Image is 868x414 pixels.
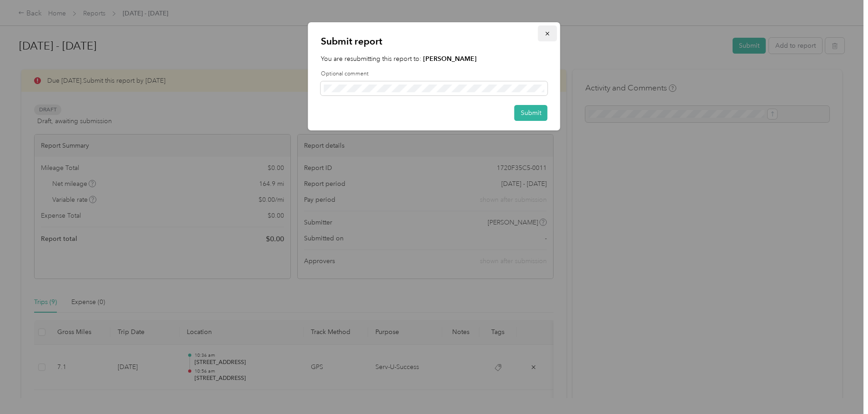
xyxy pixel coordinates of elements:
[321,35,548,48] p: Submit report
[514,105,548,121] button: Submit
[321,70,548,78] label: Optional comment
[423,55,477,63] strong: [PERSON_NAME]
[817,363,868,414] iframe: Everlance-gr Chat Button Frame
[321,54,548,64] p: You are resubmitting this report to:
